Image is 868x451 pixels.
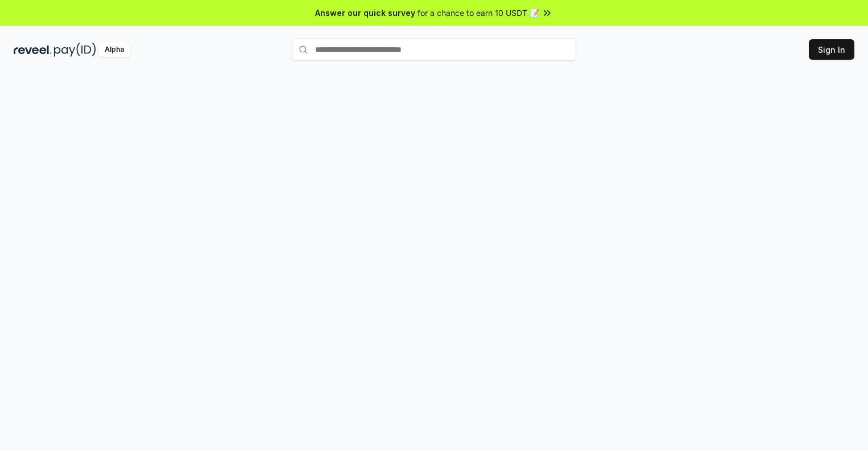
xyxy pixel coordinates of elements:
[809,39,854,60] button: Sign In
[418,7,539,19] span: for a chance to earn 10 USDT 📝
[14,43,52,57] img: reveel_dark
[315,7,415,19] span: Answer our quick survey
[54,43,96,57] img: pay_id
[98,43,130,57] div: Alpha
